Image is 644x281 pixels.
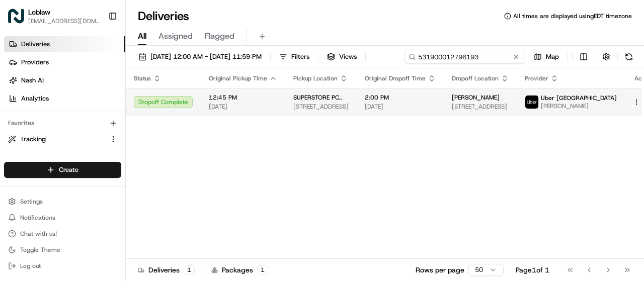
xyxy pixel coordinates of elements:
button: LoblawLoblaw[EMAIL_ADDRESS][DOMAIN_NAME] [4,4,104,28]
span: Deliveries [21,40,50,49]
span: [DATE] [89,156,110,164]
span: Tracking [20,135,46,144]
a: Tracking [8,135,105,144]
span: Original Pickup Time [209,74,267,82]
span: All [138,30,146,42]
h1: Deliveries [138,8,189,24]
span: • [87,183,90,191]
button: Create [4,162,121,178]
img: 1736555255976-a54dd68f-1ca7-489b-9aae-adbdc363a1c4 [10,96,28,114]
div: Deliveries [138,265,195,275]
span: Providers [21,58,49,67]
span: Analytics [21,94,49,103]
span: Create [59,165,78,174]
img: Loblaw [8,8,24,24]
div: Favorites [4,115,121,131]
div: Packages [211,265,268,275]
span: Views [339,52,357,61]
span: All times are displayed using EDT timezone [513,12,632,20]
span: [PERSON_NAME] [452,93,500,102]
img: 1736555255976-a54dd68f-1ca7-489b-9aae-adbdc363a1c4 [20,156,28,164]
span: SUPERSTORE PC Express [293,93,349,102]
button: Filters [275,50,314,64]
button: Toggle Theme [4,243,121,257]
span: 2:00 PM [365,93,436,102]
span: [STREET_ADDRESS] [293,103,349,111]
button: Loblaw [28,7,50,17]
span: [PERSON_NAME] [541,102,617,110]
span: Map [546,52,559,61]
button: Start new chat [171,99,183,111]
a: Powered byPylon [71,206,122,214]
button: See all [156,129,183,141]
a: Nash AI [4,72,125,88]
span: Assigned [158,30,193,42]
button: Notifications [4,211,121,225]
div: Page 1 of 1 [516,265,549,275]
span: [STREET_ADDRESS] [452,103,509,111]
span: Status [134,74,151,82]
span: Uber [GEOGRAPHIC_DATA] [541,94,617,102]
a: Deliveries [4,36,125,52]
span: Pickup Location [293,74,338,82]
span: Pylon [100,207,122,214]
span: Provider [525,74,548,82]
span: Original Dropoff Time [365,74,426,82]
button: Views [323,50,361,64]
div: 1 [257,265,268,274]
img: Loblaw 12 agents [10,173,26,190]
input: Clear [26,65,166,75]
button: [DATE] 12:00 AM - [DATE] 11:59 PM [134,50,266,64]
span: Log out [20,262,41,270]
span: Chat with us! [20,230,57,238]
span: Dropoff Location [452,74,499,82]
span: Settings [20,198,43,206]
span: Nash AI [21,76,44,85]
span: 12:45 PM [209,93,277,102]
div: We're available if you need us! [45,106,138,114]
button: Log out [4,259,121,273]
img: Nash [10,10,30,30]
span: • [84,156,87,164]
span: [DATE] 12:00 AM - [DATE] 11:59 PM [150,52,262,61]
input: Type to search [405,50,525,64]
span: Flagged [205,30,234,42]
button: Refresh [622,50,636,64]
div: Past conversations [10,131,67,139]
span: Filters [291,52,309,61]
span: Notifications [20,214,55,222]
a: Analytics [4,90,125,107]
span: [DATE] [209,103,277,111]
img: uber-new-logo.jpeg [525,96,538,109]
button: Map [529,50,563,64]
img: Jandy Espique [10,146,26,162]
button: Settings [4,195,121,209]
button: [EMAIL_ADDRESS][DOMAIN_NAME] [28,17,100,25]
p: Welcome 👋 [10,40,183,56]
a: Providers [4,54,125,70]
span: Loblaw 12 agents [31,183,85,191]
button: Tracking [4,131,121,147]
span: [PERSON_NAME] [31,156,82,164]
button: Chat with us! [4,227,121,241]
div: Start new chat [45,96,165,106]
span: [DATE] [92,183,113,191]
div: 1 [184,265,195,274]
span: [DATE] [365,103,436,111]
img: 1755196953914-cd9d9cba-b7f7-46ee-b6f5-75ff69acacf5 [21,96,39,114]
p: Rows per page [416,265,464,275]
span: Toggle Theme [20,246,60,254]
